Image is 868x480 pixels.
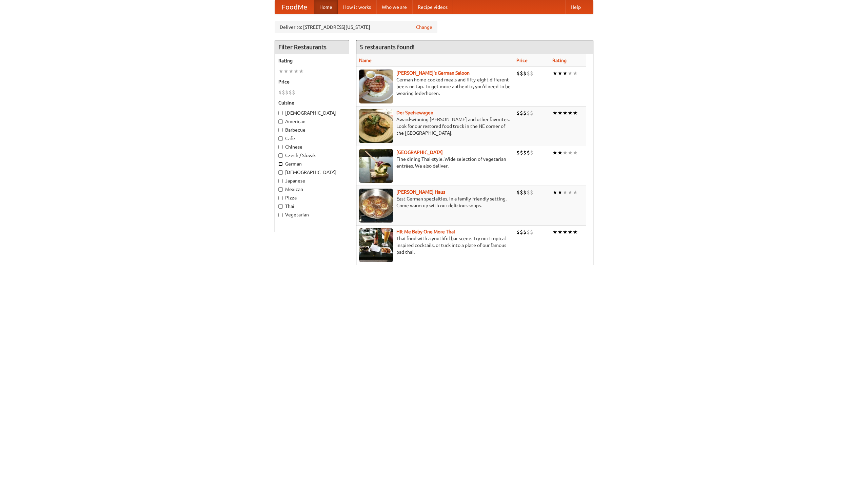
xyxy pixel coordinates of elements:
label: Cafe [278,135,346,142]
li: $ [282,89,285,96]
li: ★ [552,189,557,196]
input: Mexican [278,187,283,192]
input: Vegetarian [278,213,283,217]
a: FoodMe [275,0,314,14]
a: Home [314,0,338,14]
label: [DEMOGRAPHIC_DATA] [278,169,346,176]
p: Thai food with a youthful bar scene. Try our tropical inspired cocktails, or tuck into a plate of... [359,235,511,255]
li: ★ [568,228,573,236]
li: $ [523,149,527,156]
label: Japanese [278,177,346,184]
li: ★ [573,109,578,117]
li: ★ [573,228,578,236]
a: Who we are [376,0,412,14]
a: Price [516,58,528,63]
a: How it works [338,0,376,14]
a: Help [565,0,586,14]
li: $ [278,89,282,96]
li: $ [516,70,520,77]
input: German [278,162,283,166]
li: ★ [278,68,283,75]
input: Japanese [278,179,283,183]
label: Chinese [278,143,346,150]
li: ★ [557,228,563,236]
label: Barbecue [278,127,346,133]
li: $ [530,109,533,117]
input: Chinese [278,145,283,149]
a: Change [416,24,432,31]
a: [PERSON_NAME] Haus [396,189,445,195]
li: ★ [563,149,568,156]
li: $ [516,189,520,196]
li: $ [530,149,533,156]
label: Czech / Slovak [278,152,346,159]
li: ★ [299,68,304,75]
li: $ [516,149,520,156]
label: German [278,160,346,167]
li: $ [530,70,533,77]
a: Recipe videos [412,0,453,14]
img: kohlhaus.jpg [359,189,393,223]
li: ★ [557,149,563,156]
li: $ [520,228,523,236]
li: ★ [573,149,578,156]
li: $ [523,109,527,117]
li: $ [527,189,530,196]
label: American [278,118,346,125]
li: ★ [552,149,557,156]
h5: Cuisine [278,99,346,106]
li: $ [530,189,533,196]
img: babythai.jpg [359,228,393,262]
li: ★ [294,68,299,75]
a: Name [359,58,372,63]
div: Deliver to: [STREET_ADDRESS][US_STATE] [275,21,437,33]
a: [GEOGRAPHIC_DATA] [396,150,443,155]
li: ★ [552,70,557,77]
li: $ [530,228,533,236]
li: ★ [568,189,573,196]
a: Rating [552,58,567,63]
li: $ [527,109,530,117]
label: Vegetarian [278,211,346,218]
li: ★ [552,228,557,236]
p: German home-cooked meals and fifty-eight different beers on tap. To get more authentic, you'd nee... [359,76,511,97]
li: $ [527,228,530,236]
li: ★ [573,70,578,77]
a: [PERSON_NAME]'s German Saloon [396,70,470,76]
h5: Price [278,78,346,85]
input: Czech / Slovak [278,153,283,158]
h4: Filter Restaurants [275,40,349,54]
img: satay.jpg [359,149,393,183]
li: ★ [563,70,568,77]
li: $ [527,149,530,156]
li: $ [516,109,520,117]
li: ★ [552,109,557,117]
li: ★ [563,228,568,236]
li: $ [285,89,289,96]
h5: Rating [278,57,346,64]
p: Award-winning [PERSON_NAME] and other favorites. Look for our restored food truck in the NE corne... [359,116,511,136]
input: American [278,119,283,124]
a: Hit Me Baby One More Thai [396,229,455,234]
li: ★ [557,109,563,117]
p: Fine dining Thai-style. Wide selection of vegetarian entrées. We also deliver. [359,156,511,169]
a: Der Speisewagen [396,110,433,115]
li: $ [520,149,523,156]
li: $ [520,189,523,196]
label: Pizza [278,194,346,201]
li: $ [527,70,530,77]
li: $ [523,70,527,77]
li: $ [523,189,527,196]
li: ★ [557,189,563,196]
li: $ [292,89,295,96]
li: $ [516,228,520,236]
label: Mexican [278,186,346,193]
input: Thai [278,204,283,209]
li: ★ [568,149,573,156]
img: speisewagen.jpg [359,109,393,143]
input: Barbecue [278,128,283,132]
